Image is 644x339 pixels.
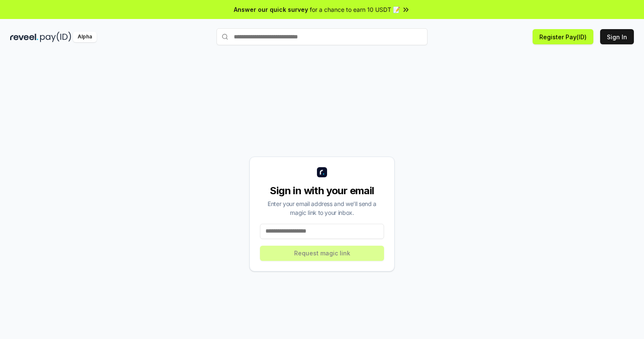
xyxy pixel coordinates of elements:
img: logo_small [317,167,327,177]
div: Alpha [73,32,97,42]
span: Answer our quick survey [234,5,308,14]
img: pay_id [40,32,71,42]
div: Sign in with your email [260,184,384,198]
img: reveel_dark [10,32,38,42]
div: Enter your email address and we’ll send a magic link to your inbox. [260,199,384,217]
span: for a chance to earn 10 USDT 📝 [310,5,400,14]
button: Register Pay(ID) [533,29,593,44]
button: Sign In [600,29,634,44]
